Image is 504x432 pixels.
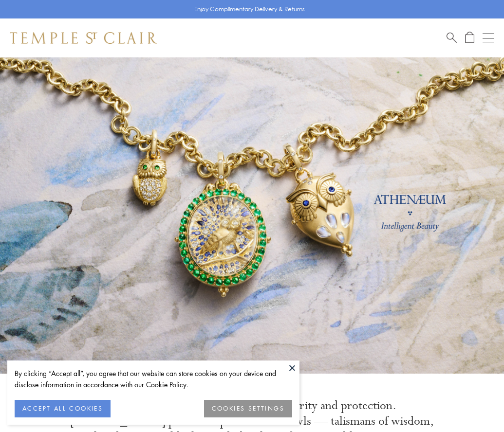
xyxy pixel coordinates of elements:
[15,368,292,390] div: By clicking “Accept all”, you agree that our website can store cookies on your device and disclos...
[10,32,157,44] img: Temple St. Clair
[465,32,474,44] a: Open Shopping Bag
[204,400,292,417] button: COOKIES SETTINGS
[194,4,305,14] p: Enjoy Complimentary Delivery & Returns
[483,32,494,44] button: Open navigation
[447,32,457,44] a: Search
[15,400,111,417] button: ACCEPT ALL COOKIES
